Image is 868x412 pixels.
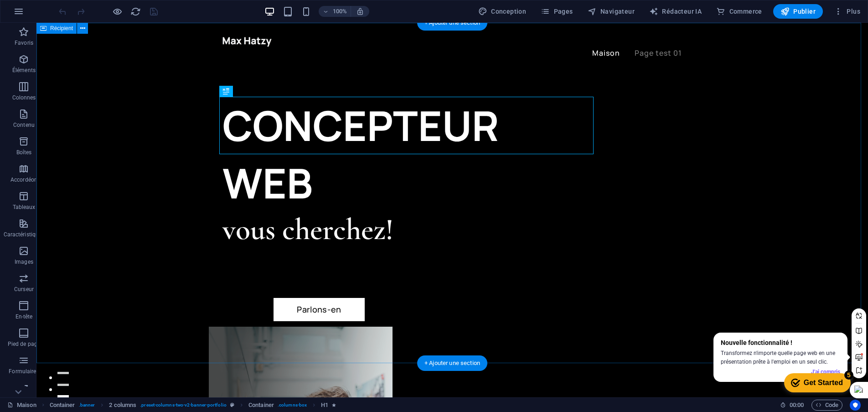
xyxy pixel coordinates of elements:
button: Code [811,400,842,411]
font: Plus [847,8,860,15]
button: Conception [475,4,530,19]
span: Click to select. Double-click to edit [248,400,274,411]
span: Click to select. Double-click to edit [321,400,328,411]
font: Formulaires [9,368,39,375]
font: + Ajouter une section [424,360,480,366]
span: . columns-box [278,400,307,411]
button: Centrés sur l'utilisateur [850,400,861,411]
button: 3 [21,372,32,375]
i: Element contains an animation [332,402,336,407]
span: Click to select. Double-click to edit [109,400,136,411]
span: . preset-columns-two-v2-banner-portfolio [140,400,227,411]
div: Get Started 5 items remaining, 0% complete [7,5,74,24]
a: Cliquez pour annuler la sélection. Double-cliquez pour ouvrir Pages. [7,400,36,411]
font: 00 [790,402,796,408]
span: Click to select. Double-click to edit [50,400,75,411]
font: Éléments [12,67,36,73]
font: Accordéon [10,177,37,183]
button: Rédacteur IA [646,4,705,19]
font: Commerce [729,8,762,15]
font: 100% [333,8,347,15]
font: Code [825,402,838,408]
i: Lors du redimensionnement, ajustez automatiquement le niveau de zoom pour l'adapter à l'appareil ... [356,7,364,16]
font: 00 [797,402,804,408]
font: Images [15,259,33,265]
font: Navigateur [600,8,635,15]
font: Maison [17,402,36,408]
h6: Durée de la séance [780,400,804,411]
button: 1 [21,349,32,351]
font: Pied de page [8,341,40,347]
i: This element is a customizable preset [230,402,234,407]
i: Recharger la page [130,6,141,17]
button: Cliquez ici pour quitter le mode aperçu et continuer l'édition [112,6,123,17]
button: Pages [537,4,576,19]
font: Rédacteur IA [662,8,702,15]
font: Publier [793,8,816,15]
div: 5 [67,2,77,11]
font: Caractéristiques [4,231,45,238]
nav: fil d'Ariane [50,400,336,411]
font: : [796,402,797,408]
font: Favoris [15,40,33,46]
font: Colonnes [12,94,36,101]
div: Get Started [27,10,66,18]
font: Curseur [14,286,34,292]
button: 2 [21,361,32,363]
font: Conception [491,8,526,15]
span: . banner [79,400,95,411]
div: Conception (Ctrl+Alt+Y) [475,4,530,19]
button: recharger [130,6,141,17]
button: Plus [830,4,864,19]
font: En-tête [15,313,33,320]
font: Récipient [50,25,73,31]
font: Contenu [13,122,35,128]
font: Pages [554,8,573,15]
button: Commerce [713,4,766,19]
button: Navigateur [584,4,638,19]
button: 100% [319,6,351,17]
font: Tableaux [13,204,36,210]
font: Boîtes [16,149,32,156]
button: Publier [773,4,823,19]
